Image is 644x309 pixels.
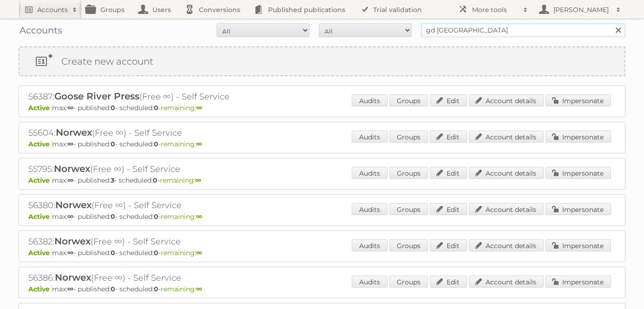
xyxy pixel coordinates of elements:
[196,140,202,148] strong: ∞
[469,239,544,251] a: Account details
[28,104,52,112] span: Active
[111,212,115,221] strong: 0
[28,104,616,112] p: max: - published: - scheduled: -
[469,203,544,215] a: Account details
[472,5,519,14] h2: More tools
[389,276,428,288] a: Groups
[430,276,467,288] a: Edit
[56,127,92,138] span: Norwex
[430,131,467,143] a: Edit
[352,239,388,251] a: Audits
[28,285,616,293] p: max: - published: - scheduled: -
[28,176,52,184] span: Active
[28,285,52,293] span: Active
[430,167,467,179] a: Edit
[154,212,158,221] strong: 0
[545,131,611,143] a: Impersonate
[352,203,388,215] a: Audits
[37,5,68,14] h2: Accounts
[28,199,354,211] h2: 56380: (Free ∞) - Self Service
[154,249,158,257] strong: 0
[469,276,544,288] a: Account details
[430,239,467,251] a: Edit
[389,239,428,251] a: Groups
[161,212,202,221] span: remaining:
[389,94,428,106] a: Groups
[196,249,202,257] strong: ∞
[545,167,611,179] a: Impersonate
[28,163,354,175] h2: 55795: (Free ∞) - Self Service
[28,91,354,103] h2: 56387: (Free ∞) - Self Service
[28,249,616,257] p: max: - published: - scheduled: -
[28,127,354,139] h2: 55604: (Free ∞) - Self Service
[154,104,158,112] strong: 0
[545,203,611,215] a: Impersonate
[545,94,611,106] a: Impersonate
[153,176,158,184] strong: 0
[161,104,202,112] span: remaining:
[55,272,91,283] span: Norwex
[67,249,73,257] strong: ∞
[111,104,115,112] strong: 0
[389,203,428,215] a: Groups
[67,285,73,293] strong: ∞
[161,140,202,148] span: remaining:
[469,131,544,143] a: Account details
[430,203,467,215] a: Edit
[28,176,616,184] p: max: - published: - scheduled: -
[430,94,467,106] a: Edit
[551,5,611,14] h2: [PERSON_NAME]
[28,272,354,284] h2: 56386: (Free ∞) - Self Service
[67,212,73,221] strong: ∞
[28,140,616,148] p: max: - published: - scheduled: -
[20,47,624,75] a: Create new account
[161,249,202,257] span: remaining:
[154,285,158,293] strong: 0
[54,163,90,174] span: Norwex
[67,176,73,184] strong: ∞
[195,176,201,184] strong: ∞
[154,140,158,148] strong: 0
[352,276,388,288] a: Audits
[545,239,611,251] a: Impersonate
[352,94,388,106] a: Audits
[196,212,202,221] strong: ∞
[54,91,139,102] span: Goose River Press
[55,199,92,210] span: Norwex
[28,236,354,248] h2: 56382: (Free ∞) - Self Service
[28,212,52,221] span: Active
[111,249,115,257] strong: 0
[196,104,202,112] strong: ∞
[160,176,201,184] span: remaining:
[389,167,428,179] a: Groups
[469,94,544,106] a: Account details
[161,285,202,293] span: remaining:
[28,212,616,221] p: max: - published: - scheduled: -
[389,131,428,143] a: Groups
[545,276,611,288] a: Impersonate
[28,249,52,257] span: Active
[352,167,388,179] a: Audits
[54,236,91,247] span: Norwex
[67,140,73,148] strong: ∞
[111,140,115,148] strong: 0
[352,131,388,143] a: Audits
[28,140,52,148] span: Active
[111,176,114,184] strong: 3
[67,104,73,112] strong: ∞
[196,285,202,293] strong: ∞
[111,285,115,293] strong: 0
[469,167,544,179] a: Account details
